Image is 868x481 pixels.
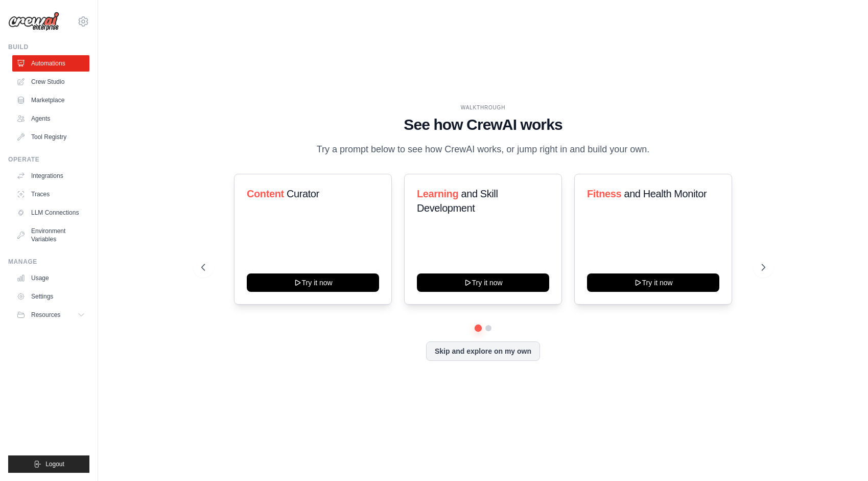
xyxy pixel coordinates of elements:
button: Skip and explore on my own [426,341,540,361]
span: Logout [45,460,64,468]
div: Manage [8,258,89,266]
div: WALKTHROUGH [201,104,765,111]
p: Try a prompt below to see how CrewAI works, or jump right in and build your own. [312,142,655,157]
span: and Skill Development [417,188,498,214]
span: Fitness [587,188,621,199]
a: Traces [12,186,89,202]
a: Environment Variables [12,223,89,247]
a: Automations [12,55,89,72]
a: Agents [12,110,89,127]
h1: See how CrewAI works [201,116,765,134]
span: Resources [31,311,60,319]
a: Crew Studio [12,74,89,90]
button: Logout [8,455,89,473]
a: Integrations [12,168,89,184]
a: Marketplace [12,92,89,108]
button: Try it now [587,273,719,292]
div: Operate [8,155,89,164]
a: Usage [12,270,89,286]
span: and Health Monitor [624,188,707,199]
a: LLM Connections [12,204,89,221]
button: Try it now [417,273,549,292]
a: Tool Registry [12,129,89,145]
button: Resources [12,307,89,323]
span: Content [247,188,284,199]
span: Learning [417,188,458,199]
div: Build [8,43,89,51]
button: Try it now [247,273,379,292]
a: Settings [12,288,89,305]
span: Curator [286,188,319,199]
img: Logo [8,12,59,31]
